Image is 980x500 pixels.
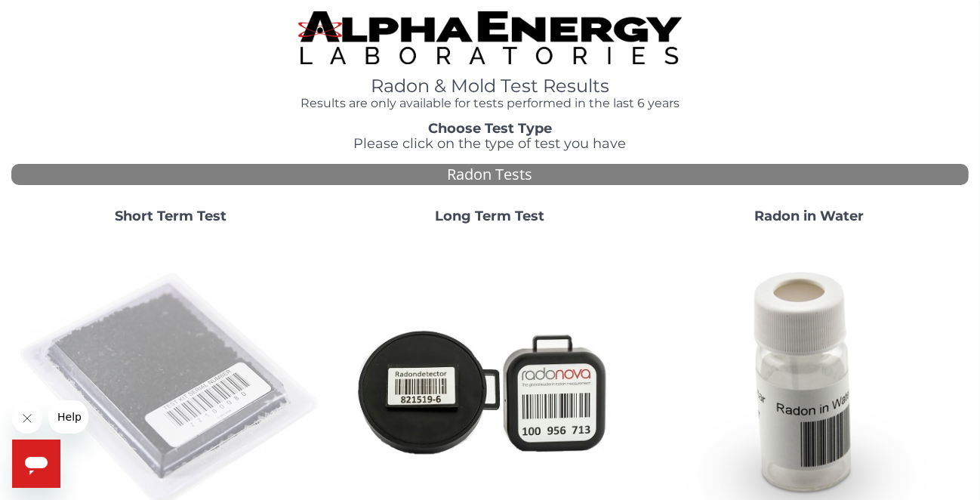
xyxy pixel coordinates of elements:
[754,208,864,224] strong: Radon in Water
[435,208,544,224] strong: Long Term Test
[354,135,627,152] span: Please click on the type of test you have
[428,120,552,137] strong: Choose Test Type
[298,76,681,96] h1: Radon & Mold Test Results
[12,440,60,488] iframe: Button to launch messaging window
[11,164,969,186] div: Radon Tests
[48,400,88,434] iframe: Message from company
[298,97,681,110] h4: Results are only available for tests performed in the last 6 years
[12,403,42,434] iframe: Close message
[115,208,227,224] strong: Short Term Test
[298,11,681,64] img: TightCrop.jpg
